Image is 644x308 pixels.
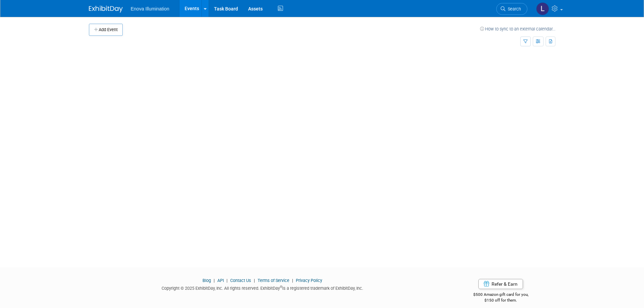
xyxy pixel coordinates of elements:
a: Search [496,3,527,15]
a: Privacy Policy [296,278,322,283]
span: Search [505,6,521,11]
a: Terms of Service [258,278,289,283]
span: | [225,278,229,283]
span: | [290,278,295,283]
img: ExhibitDay [89,6,123,13]
a: Refer & Earn [478,279,523,289]
span: | [252,278,257,283]
div: $500 Amazon gift card for you, [446,287,555,303]
div: Copyright © 2025 ExhibitDay, Inc. All rights reserved. ExhibitDay is a registered trademark of Ex... [89,284,436,291]
span: | [212,278,216,283]
span: Enova Illumination [131,6,169,11]
button: Add Event [89,24,123,36]
div: $150 off for them. [446,298,555,303]
a: Blog [202,278,211,283]
a: API [217,278,224,283]
a: Contact Us [230,278,251,283]
sup: ® [280,285,282,289]
img: Lucas Mlinarcik [536,2,549,15]
a: How to sync to an external calendar... [480,26,555,31]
